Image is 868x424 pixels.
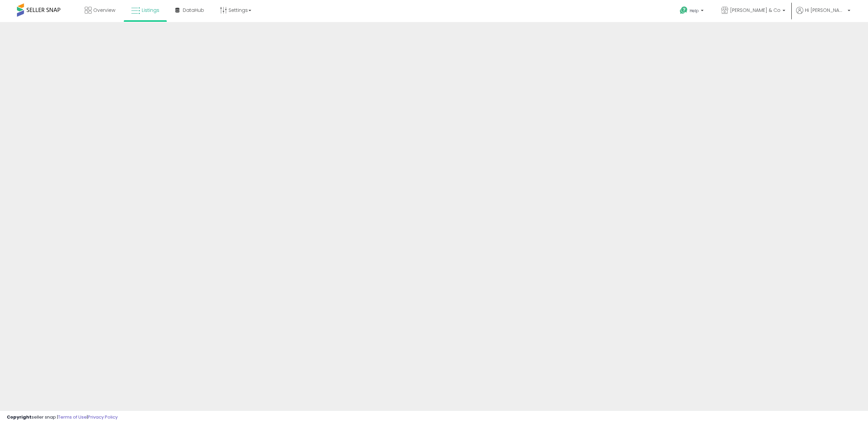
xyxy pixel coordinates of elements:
[730,7,781,14] span: [PERSON_NAME] & Co
[93,7,115,14] span: Overview
[796,7,850,22] a: Hi [PERSON_NAME]
[690,8,699,14] span: Help
[679,6,688,15] i: Get Help
[674,1,710,22] a: Help
[805,7,846,14] span: Hi [PERSON_NAME]
[142,7,159,14] span: Listings
[183,7,204,14] span: DataHub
